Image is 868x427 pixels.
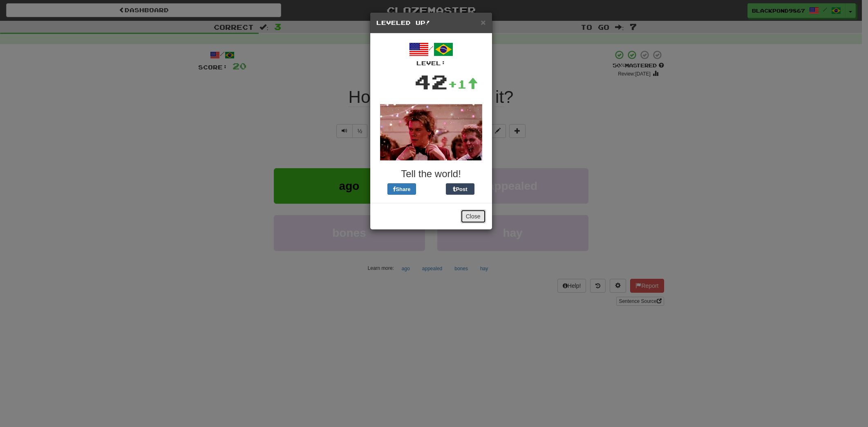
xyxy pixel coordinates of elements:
span: × [481,18,485,27]
div: 42 [414,67,448,96]
h5: Leveled Up! [376,19,486,27]
button: Close [461,209,486,223]
h3: Tell the world! [376,169,486,179]
button: Close [481,18,485,27]
img: kevin-bacon-45c228efc3db0f333faed3a78f19b6d7c867765aaadacaa7c55ae667c030a76f.gif [380,104,482,160]
div: Level: [376,59,486,67]
button: Share [387,183,416,195]
div: +1 [448,76,478,92]
iframe: X Post Button [416,183,446,195]
button: Post [446,183,474,195]
div: / [376,40,486,67]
